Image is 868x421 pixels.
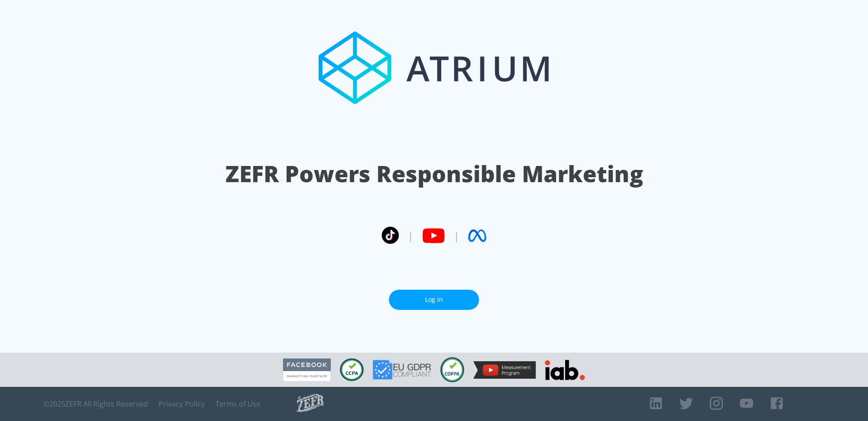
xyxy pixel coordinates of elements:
span: © 2025 ZEFR All Rights Reserved [43,399,148,408]
img: CCPA Compliant [340,358,364,381]
a: Terms of Use [215,399,260,408]
h1: ZEFR Powers Responsible Marketing [225,158,643,189]
a: Log In [389,290,479,310]
img: YouTube Measurement Program [473,361,536,379]
img: GDPR Compliant [373,360,431,380]
span: | [454,229,459,242]
a: Privacy Policy [159,399,205,408]
img: Facebook Marketing Partner [283,358,331,381]
span: | [408,229,413,242]
img: IAB [545,360,585,380]
img: COPPA Compliant [440,357,464,382]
